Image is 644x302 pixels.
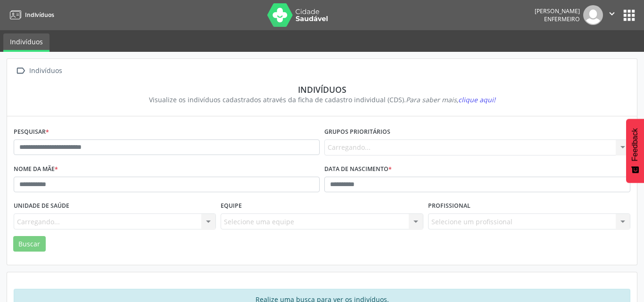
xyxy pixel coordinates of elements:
[607,8,617,19] i: 
[324,125,390,139] label: Grupos prioritários
[544,15,580,23] span: Enfermeiro
[14,64,64,78] a:  Indivíduos
[25,11,54,19] span: Indivíduos
[221,199,242,213] label: Equipe
[626,119,644,183] button: Feedback - Mostrar pesquisa
[631,128,639,161] span: Feedback
[27,64,64,78] div: Indivíduos
[7,7,54,23] a: Indivíduos
[324,162,392,177] label: Data de nascimento
[621,7,637,24] button: apps
[583,5,603,25] img: img
[20,95,624,105] div: Visualize os indivíduos cadastrados através da ficha de cadastro individual (CDS).
[14,199,69,213] label: Unidade de saúde
[428,199,471,213] label: Profissional
[3,33,50,52] a: Indivíduos
[14,64,27,78] i: 
[458,95,495,104] span: clique aqui!
[603,5,621,25] button: 
[14,162,58,177] label: Nome da mãe
[406,95,495,104] i: Para saber mais,
[20,84,624,95] div: Indivíduos
[13,236,46,252] button: Buscar
[14,125,49,139] label: Pesquisar
[535,7,580,15] div: [PERSON_NAME]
